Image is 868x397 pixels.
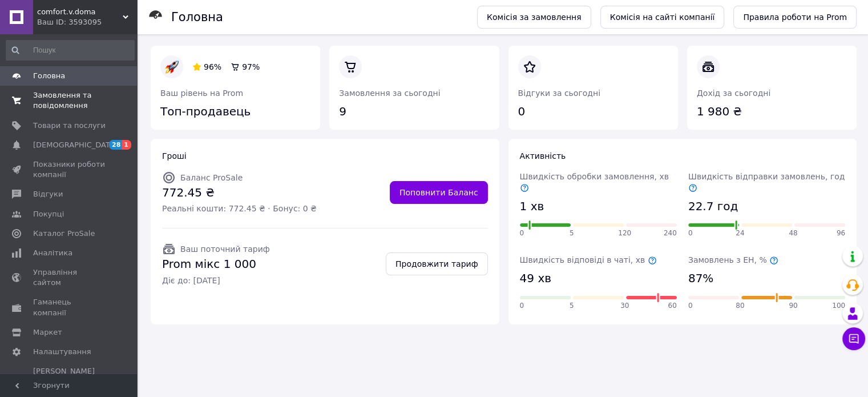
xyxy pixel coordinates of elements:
div: Ваш ID: 3593095 [37,17,137,27]
span: Prom мікс 1 000 [162,256,270,272]
span: 5 [570,228,574,238]
span: 28 [109,140,122,150]
a: Поповнити Баланс [390,181,488,204]
span: 30 [620,301,629,311]
a: Комісія за замовлення [477,6,591,29]
span: 240 [664,228,677,238]
a: Продовжити тариф [386,252,488,275]
span: Швидкість відправки замовлень, год [688,172,845,193]
span: 24 [736,228,744,238]
span: Головна [33,71,65,81]
span: Відгуки [33,189,63,199]
button: Чат з покупцем [842,327,865,350]
span: 87% [688,270,713,287]
span: 0 [520,228,524,238]
span: Активність [520,151,566,161]
span: 48 [789,228,797,238]
span: Каталог ProSale [33,228,95,239]
h1: Головна [171,10,223,24]
span: 49 хв [520,270,551,287]
span: Діє до: [DATE] [162,275,270,286]
span: Аналітика [33,248,72,258]
span: Управління сайтом [33,267,106,288]
span: Швидкість обробки замовлення, хв [520,172,669,193]
span: 1 хв [520,198,544,215]
span: Товари та послуги [33,121,106,131]
span: 0 [520,301,524,311]
span: Ваш поточний тариф [180,244,270,254]
span: Гаманець компанії [33,297,106,318]
span: Покупці [33,209,64,219]
span: [DEMOGRAPHIC_DATA] [33,140,118,150]
span: 97% [242,62,260,71]
span: Реальні кошти: 772.45 ₴ · Бонус: 0 ₴ [162,203,317,214]
span: Баланс ProSale [180,173,243,182]
span: 120 [618,228,631,238]
span: 96 [837,228,845,238]
span: 0 [688,228,693,238]
span: Замовлення та повідомлення [33,90,106,111]
input: Пошук [6,40,135,61]
span: 0 [688,301,693,311]
span: 772.45 ₴ [162,185,317,201]
span: Показники роботи компанії [33,159,106,180]
a: Правила роботи на Prom [733,6,857,29]
span: 96% [204,62,221,71]
span: 90 [789,301,797,311]
span: 60 [668,301,676,311]
span: Гроші [162,151,187,161]
span: Швидкість відповіді в чаті, хв [520,255,657,264]
span: Маркет [33,327,62,338]
span: Налаштування [33,347,91,357]
span: 22.7 год [688,198,738,215]
span: Замовлень з ЕН, % [688,255,778,264]
span: 1 [122,140,131,150]
a: Комісія на сайті компанії [600,6,725,29]
span: 100 [832,301,845,311]
span: 80 [736,301,744,311]
span: comfort.v.doma [37,7,123,17]
span: 5 [570,301,574,311]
